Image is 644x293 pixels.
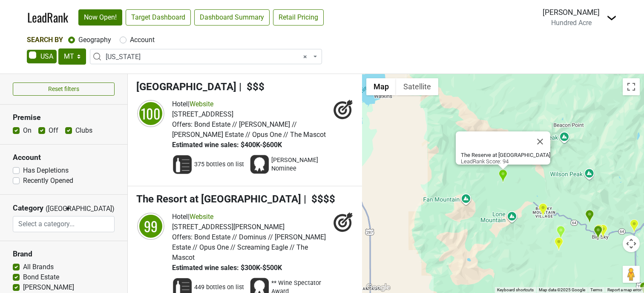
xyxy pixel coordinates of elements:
[194,283,244,292] span: 449 bottles on list
[136,81,236,93] span: [GEOGRAPHIC_DATA]
[364,282,392,293] img: Google
[172,141,282,149] span: Estimated wine sales: $400K-$600K
[49,125,58,136] label: Off
[138,101,164,126] div: 100
[13,153,115,162] h3: Account
[366,78,396,95] button: Show street map
[623,78,640,95] button: Toggle fullscreen view
[172,223,285,231] span: [STREET_ADDRESS][PERSON_NAME]
[538,203,547,217] div: Big Sky Summit Resort
[78,9,122,26] a: Now Open!
[194,160,244,169] span: 375 bottles on list
[194,9,270,26] a: Dashboard Summary
[497,287,534,293] button: Keyboard shortcuts
[27,9,68,26] a: LeadRank
[607,287,641,292] a: Report a map error
[304,193,335,205] span: | $$$$
[249,154,270,175] img: Award
[594,225,603,239] div: Hungry Moose Market & Deli
[172,154,193,175] img: Wine List
[23,176,73,186] label: Recently Opened
[551,19,592,27] span: Hundred Acre
[461,152,550,158] b: The Reserve at [GEOGRAPHIC_DATA]
[78,35,111,45] label: Geography
[23,125,32,136] label: On
[172,120,193,128] span: Offers:
[75,125,92,136] label: Clubs
[554,237,563,251] div: Yellowstone Club
[623,266,640,283] button: Drag Pegman onto the map to open Street View
[172,212,329,222] div: |
[594,224,603,238] div: The Rocks Tasting Room and Liquor Store
[136,193,301,205] span: The Resort at [GEOGRAPHIC_DATA]
[461,152,550,165] div: LeadRank Score: 94
[623,235,640,252] button: Map camera controls
[13,216,114,232] input: Select a category...
[13,113,115,122] h3: Premise
[273,9,324,26] a: Retail Pricing
[364,282,392,293] a: Open this area in Google Maps (opens a new window)
[530,131,550,152] button: Close
[106,52,311,62] span: Montana
[172,213,188,221] span: Hotel
[556,225,565,239] div: Spanish Peaks Mountain Club
[172,110,233,118] span: [STREET_ADDRESS]
[13,82,115,96] button: Reset filters
[23,165,69,176] label: Has Depletions
[303,52,307,62] span: Remove all items
[27,36,63,44] span: Search By
[23,282,74,293] label: [PERSON_NAME]
[65,205,71,213] span: ▼
[498,169,507,183] div: The Reserve at Moonlight Basin
[539,287,585,292] span: Map data ©2025 Google
[190,213,213,221] a: Website
[13,250,115,259] h3: Brand
[126,9,191,26] a: Target Dashboard
[271,156,327,173] span: [PERSON_NAME] Nominee
[239,81,264,93] span: | $$$
[190,100,213,108] a: Website
[130,35,155,45] label: Account
[630,219,638,233] div: LakeLodge at Moonlight Basin
[172,264,282,272] span: Estimated wine sales: $300K-$500K
[172,233,326,262] span: Bond Estate // Dominus // [PERSON_NAME] Estate // Opus One // Screaming Eagle // The Mascot
[585,210,594,224] div: Lone Mountain Ranch
[46,204,63,216] span: ([GEOGRAPHIC_DATA])
[172,120,326,139] span: Bond Estate // [PERSON_NAME] // [PERSON_NAME] Estate // Opus One // The Mascot
[172,100,188,108] span: Hotel
[138,213,164,239] div: 99
[172,99,329,109] div: |
[23,262,54,272] label: All Brands
[543,7,600,18] div: [PERSON_NAME]
[590,287,602,292] a: Terms
[396,78,438,95] button: Show satellite imagery
[23,272,59,282] label: Bond Estate
[13,204,43,213] h3: Category
[607,13,617,23] img: Dropdown Menu
[90,49,322,64] span: Montana
[172,233,193,241] span: Offers:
